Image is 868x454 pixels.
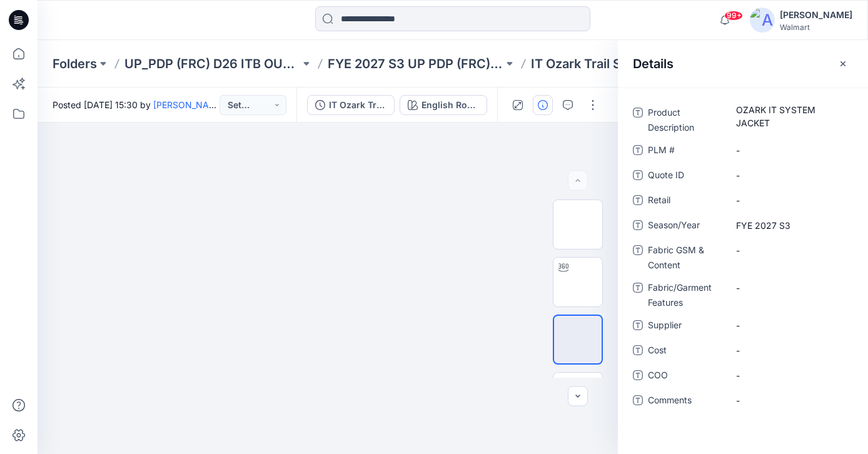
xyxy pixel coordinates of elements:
[648,280,723,310] span: Fabric/Garment Features
[648,105,723,135] span: Product Description
[328,55,503,73] a: FYE 2027 S3 UP PDP (FRC) D26 ITB Outerwear - Ozark Trail & Wonder Nation
[648,318,723,335] span: Supplier
[736,369,845,382] span: -
[307,95,395,115] button: IT Ozark Trail System Jacket 1003 avtr changed
[553,204,602,244] img: 3/4 PNG Ghost Color Run
[736,319,845,332] span: -
[400,95,487,115] button: English Rose 1
[736,194,845,207] span: -
[648,218,723,235] span: Season/Year
[736,394,845,407] span: -
[53,55,97,73] a: Folders
[724,11,743,21] span: 99+
[329,98,386,112] div: IT Ozark Trail System Jacket 1003 avtr changed
[648,193,723,210] span: Retail
[736,169,845,182] span: -
[750,8,775,33] img: avatar
[736,244,845,257] span: -
[648,243,723,273] span: Fabric GSM & Content
[736,344,845,357] span: -
[648,143,723,160] span: PLM #
[531,55,707,73] p: IT Ozark Trail System Jacket 1003 NEW
[780,23,852,32] div: Walmart
[648,368,723,385] span: COO
[736,219,845,232] span: FYE 2027 S3
[533,95,553,115] button: Details
[124,55,300,73] a: UP_PDP (FRC) D26 ITB OUTERWEAR
[736,281,845,295] span: -
[780,8,852,23] div: [PERSON_NAME]
[421,98,479,112] div: English Rose 1
[53,98,220,111] span: Posted [DATE] 15:30 by
[736,103,845,129] span: OZARK IT SYSTEM JACKET
[648,343,723,360] span: Cost
[648,168,723,185] span: Quote ID
[736,144,845,157] span: -
[153,99,225,110] a: [PERSON_NAME]
[633,56,674,71] h2: Details
[648,393,723,410] span: Comments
